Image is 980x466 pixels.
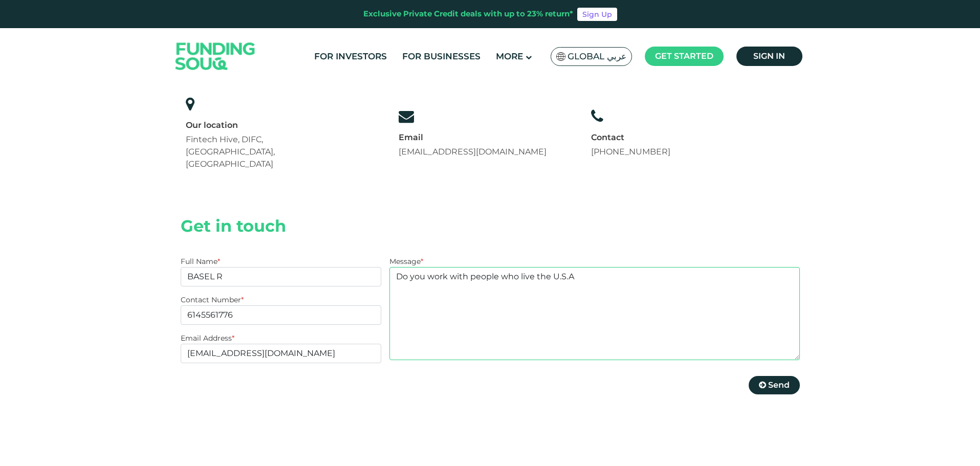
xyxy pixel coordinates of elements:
[312,48,389,65] a: For Investors
[181,295,244,304] label: Contact Number
[181,257,220,266] label: Full Name
[363,8,573,20] div: Exclusive Private Credit deals with up to 23% return*
[389,267,799,360] textarea: Do you work with people who live the U.S.A
[181,216,800,236] h2: Get in touch
[768,380,790,390] span: Send
[753,51,785,61] span: Sign in
[568,51,626,62] span: Global عربي
[165,31,266,82] img: Logo
[556,52,565,61] img: SA Flag
[389,257,423,266] label: Message
[591,147,670,157] a: [PHONE_NUMBER]
[399,132,547,143] div: Email
[496,51,523,61] span: More
[389,368,545,408] iframe: reCAPTCHA
[186,135,275,169] span: Fintech Hive, DIFC, [GEOGRAPHIC_DATA], [GEOGRAPHIC_DATA]
[400,48,483,65] a: For Businesses
[577,8,617,21] a: Sign Up
[749,376,800,394] button: Send
[736,47,802,66] a: Sign in
[591,132,670,143] div: Contact
[186,120,354,131] div: Our location
[399,147,547,157] a: [EMAIL_ADDRESS][DOMAIN_NAME]
[655,51,713,61] span: Get started
[181,334,234,343] label: Email Address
